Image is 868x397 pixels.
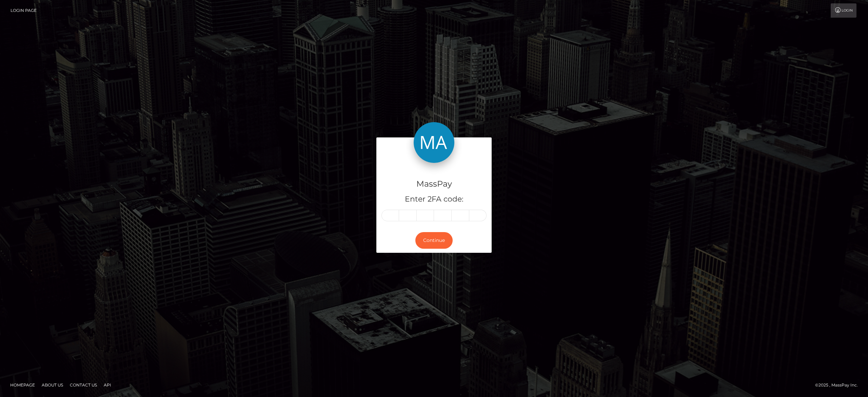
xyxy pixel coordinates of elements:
a: Login Page [11,3,37,18]
a: Login [831,3,856,18]
a: About Us [39,380,66,390]
h5: Enter 2FA code: [381,194,487,205]
a: Contact Us [67,380,100,390]
div: © 2025 , MassPay Inc. [815,381,863,389]
button: Continue [415,232,453,249]
img: MassPay [414,122,454,163]
h4: MassPay [381,178,487,190]
a: Homepage [7,380,38,390]
a: API [101,380,114,390]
